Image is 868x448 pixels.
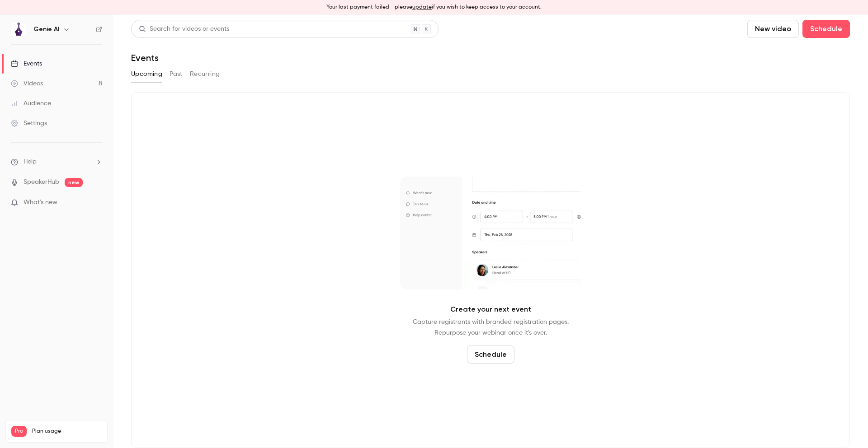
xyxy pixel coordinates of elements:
span: Pro [11,426,27,437]
p: Create your next event [450,304,531,315]
button: Schedule [802,20,850,38]
div: Settings [11,119,47,128]
button: New video [747,20,799,38]
h1: Events [131,52,159,63]
img: Genie AI [11,22,26,37]
a: SpeakerHub [24,177,59,187]
div: Videos [11,79,43,88]
div: Audience [11,99,51,108]
button: Schedule [467,345,514,364]
p: Your last payment failed - please if you wish to keep access to your account. [326,3,542,11]
div: Search for videos or events [139,24,229,34]
button: update [412,3,432,11]
span: Help [24,157,37,167]
iframe: Noticeable Trigger [91,199,102,207]
li: help-dropdown-opener [11,157,102,167]
div: Events [11,59,42,68]
span: What's new [24,198,57,207]
button: Recurring [190,67,220,81]
button: Upcoming [131,67,162,81]
h6: Genie AI [33,25,59,34]
span: Plan usage [32,428,102,435]
button: Past [170,67,183,81]
p: Capture registrants with branded registration pages. Repurpose your webinar once it's over. [413,317,569,338]
span: new [65,178,83,187]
